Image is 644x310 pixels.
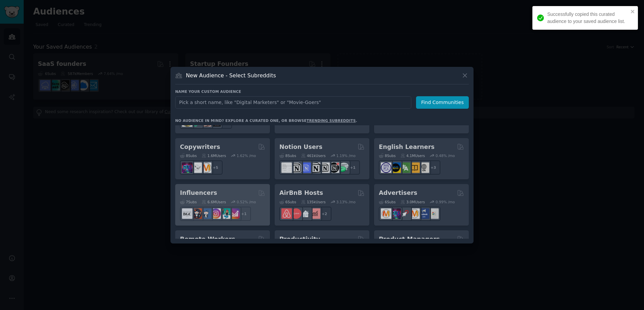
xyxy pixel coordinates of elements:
[186,72,276,79] h3: New Audience - Select Subreddits
[175,96,411,109] input: Pick a short name, like "Digital Marketers" or "Movie-Goers"
[416,96,469,109] button: Find Communities
[175,118,357,123] div: No audience in mind? Explore a curated one, or browse .
[547,11,628,25] div: Successfully copied this curated audience to your saved audience list.
[630,9,635,14] button: close
[306,119,355,123] a: trending subreddits
[175,89,469,94] h3: Name your custom audience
